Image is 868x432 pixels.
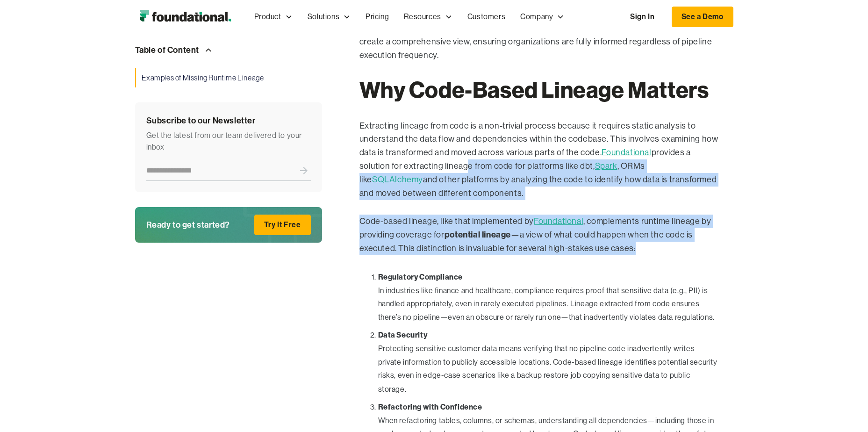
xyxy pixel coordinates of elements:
[247,1,300,32] div: Product
[359,8,718,62] p: In these scenarios, runtime lineage cannot provide the full picture. To fill this gap, becomes cr...
[359,119,718,200] p: Extracting lineage from code is a non-trivial process because it requires static analysis to unde...
[135,7,236,26] a: home
[602,148,651,157] a: Foundational
[146,218,230,232] div: Ready to get started?
[621,7,664,27] a: Sign In
[445,229,511,240] strong: potential lineage
[460,1,513,32] a: Customers
[534,216,583,226] a: Foundational
[520,11,553,23] div: Company
[404,11,441,23] div: Resources
[378,402,482,411] strong: Refactoring with Confidence
[672,7,733,27] a: See a Demo
[595,161,617,171] a: Spark
[254,215,311,235] a: Try It Free
[146,130,311,153] div: Get the latest from our team delivered to your inbox
[297,161,311,180] input: Submit
[308,11,339,23] div: Solutions
[513,1,572,32] div: Company
[300,1,358,32] div: Solutions
[203,44,214,56] img: Arrow
[358,1,396,32] a: Pricing
[396,1,459,32] div: Resources
[700,324,868,432] iframe: Chat Widget
[378,270,718,324] li: In industries like finance and healthcare, compliance requires proof that sensitive data (e.g., P...
[372,175,423,184] a: SQLAlchemy
[254,11,281,23] div: Product
[146,161,311,181] form: Newsletter Form
[135,7,236,26] img: Foundational Logo
[378,330,428,339] strong: Data Security
[378,328,718,396] li: Protecting sensitive customer data means verifying that no pipeline code inadvertently writes pri...
[135,68,322,88] a: Examples of Missing Runtime Lineage
[359,77,718,104] h1: Why Code-Based Lineage Matters
[146,114,311,128] div: Subscribe to our Newsletter
[359,215,718,255] p: Code-based lineage, like that implemented by , complements runtime lineage by providing coverage ...
[135,43,200,57] div: Table of Content
[378,272,463,281] strong: Regulatory Compliance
